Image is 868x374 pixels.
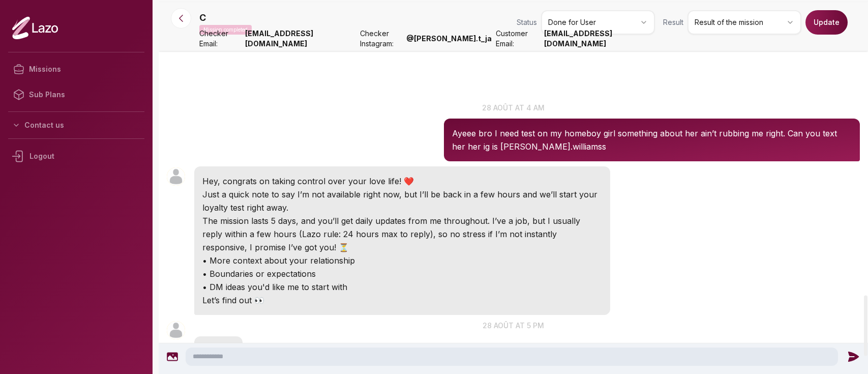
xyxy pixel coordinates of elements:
[8,116,144,134] button: Contact us
[202,254,602,267] p: • More context about your relationship
[805,10,848,35] button: Update
[167,167,185,186] img: User avatar
[202,188,602,214] p: Just a quick note to say I’m not available right now, but I’ll be back in a few hours and we’ll s...
[159,320,868,331] p: 28 août at 5 pm
[199,25,252,35] p: Mission completed
[199,11,206,25] p: C
[8,82,144,107] a: Sub Plans
[406,34,492,44] strong: @ [PERSON_NAME].t_ja
[202,280,602,294] p: • DM ideas you'd like me to start with
[202,214,602,254] p: The mission lasts 5 days, and you’ll get daily updates from me throughout. I’ve a job, but I usua...
[360,28,402,49] span: Checker Instagram:
[544,28,655,49] strong: [EMAIL_ADDRESS][DOMAIN_NAME]
[663,17,683,27] span: Result
[8,143,144,169] div: Logout
[199,28,241,49] span: Checker Email:
[202,294,602,307] p: Let’s find out 👀
[159,102,868,113] p: 28 août at 4 am
[202,175,602,188] p: Hey, congrats on taking control over your love life! ❤️
[245,28,356,49] strong: [EMAIL_ADDRESS][DOMAIN_NAME]
[452,127,852,153] p: Ayeee bro I need test on my homeboy girl something about her ain’t rubbing me right. Can you text...
[8,56,144,82] a: Missions
[496,28,541,49] span: Customer Email:
[202,267,602,280] p: • Boundaries or expectations
[517,17,537,27] span: Status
